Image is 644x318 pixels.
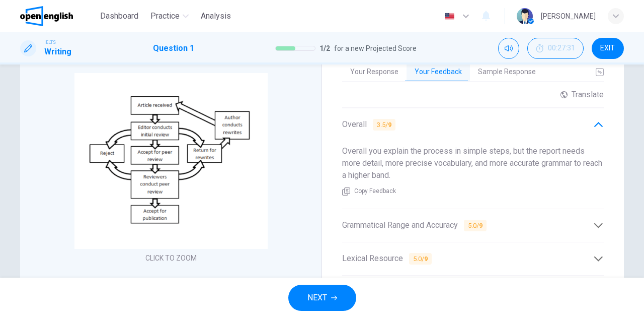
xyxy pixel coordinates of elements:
span: Overall [342,118,395,131]
span: Overall you explain the process in simple steps, but the report needs more detail, more precise v... [342,146,602,180]
span: Dashboard [100,10,138,22]
div: Lexical Resource 5.0/9 [342,246,604,271]
div: [PERSON_NAME] [541,10,596,22]
img: en [443,13,456,20]
span: 1 / 2 [319,42,330,54]
span: Analysis [201,10,231,22]
h1: Question 1 [153,42,194,54]
span: IELTS [44,39,56,46]
div: Mute [498,38,519,59]
button: Sample Response [470,61,544,83]
img: OpenEnglish logo [20,6,73,26]
button: Analysis [197,7,235,25]
span: Grammatical Range and Accuracy [342,219,487,232]
div: Translate [560,90,604,99]
div: Overall 3.5/9 [342,137,604,205]
button: Practice [146,7,193,25]
span: 3.5 / [373,119,395,131]
span: 00:27:31 [548,44,575,52]
span: NEXT [307,291,327,305]
button: Dashboard [96,7,142,25]
button: 00:27:31 [527,38,584,59]
b: 9 [479,222,482,229]
div: basic tabs example [342,61,604,83]
span: EXIT [600,44,615,52]
button: Copy Feedback [342,186,396,197]
b: 9 [424,255,428,263]
button: Your Response [342,61,407,83]
span: Lexical Resource [342,252,432,265]
div: Hide [527,38,584,59]
span: 5.0 / [409,253,432,265]
span: 5.0 / [464,220,487,231]
img: Profile picture [517,8,533,24]
button: EXIT [592,38,624,59]
button: NEXT [288,285,356,311]
div: Grammatical Range and Accuracy 5.0/9 [342,213,604,238]
h1: Writing [44,46,71,58]
b: 9 [388,121,391,129]
span: Copy Feedback [354,186,396,197]
a: OpenEnglish logo [20,6,96,26]
span: for a new Projected Score [334,42,417,54]
button: Your Feedback [407,61,470,83]
div: Overall 3.5/9 [342,112,604,137]
span: Practice [150,10,180,22]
